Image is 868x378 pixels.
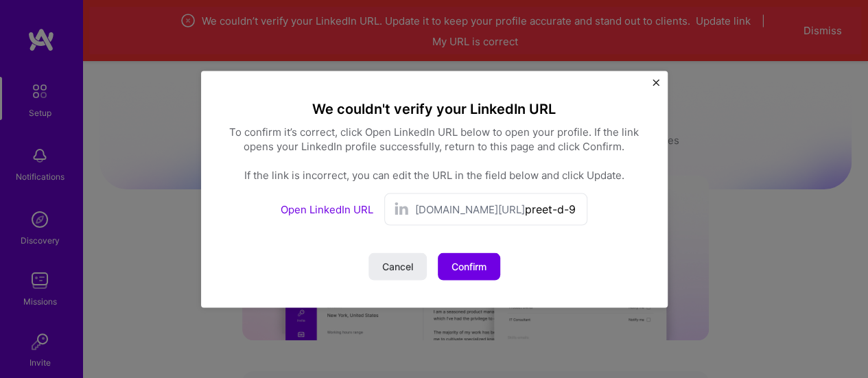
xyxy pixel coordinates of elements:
[368,252,427,280] button: Cancel
[382,259,413,273] span: Cancel
[393,201,410,217] img: LinkedIn
[228,124,640,182] div: To confirm it’s correct, click Open LinkedIn URL below to open your profile. If the link opens yo...
[438,252,500,280] button: Confirm
[228,98,640,119] div: We couldn't verify your LinkedIn URL
[281,202,373,215] a: Open LinkedIn URL
[451,259,486,273] span: Confirm
[653,79,659,93] button: Close
[525,199,578,219] input: username
[415,202,525,216] span: [DOMAIN_NAME][URL]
